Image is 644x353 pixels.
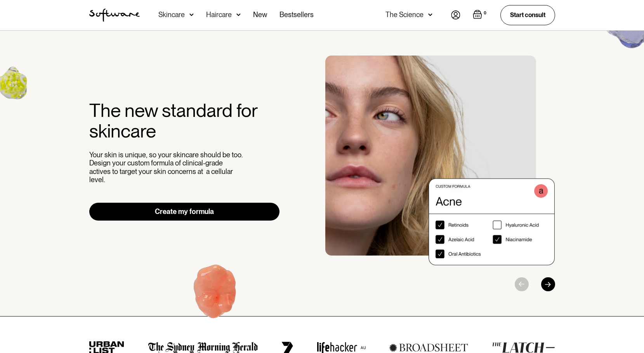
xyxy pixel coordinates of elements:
[89,151,245,184] p: Your skin is unique, so your skincare should be too. Design your custom formula of clinical-grade...
[482,10,488,17] div: 0
[89,100,280,141] h2: The new standard for skincare
[428,11,432,19] img: arrow down
[389,343,468,352] img: broadsheet logo
[385,11,424,19] div: The Science
[236,11,241,19] img: arrow down
[541,277,555,291] div: Next slide
[89,9,140,22] a: home
[473,10,488,21] a: Open empty cart
[167,247,264,342] img: Hydroquinone (skin lightening agent)
[158,11,185,19] div: Skincare
[89,9,140,22] img: Software Logo
[206,11,232,19] div: Haircare
[89,203,280,221] a: Create my formula
[189,11,194,19] img: arrow down
[492,342,555,353] img: the latch logo
[500,5,555,25] a: Start consult
[325,56,555,265] div: 1 / 3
